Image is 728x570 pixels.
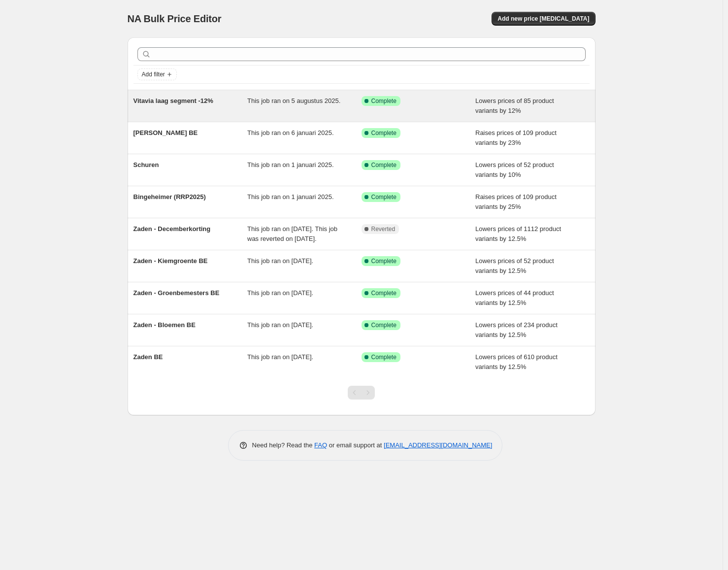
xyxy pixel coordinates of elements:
[247,321,313,329] span: This job ran on [DATE].
[371,97,397,105] span: Complete
[133,353,163,361] span: Zaden BE
[247,129,334,136] span: This job ran on 6 januari 2025.
[252,441,315,449] span: Need help? Read the
[133,97,213,104] span: Vitavia laag segment -12%
[247,353,313,361] span: This job ran on [DATE].
[133,193,206,201] span: Bingeheimer (RRP2025)
[137,68,177,80] button: Add filter
[371,353,397,361] span: Complete
[371,193,397,201] span: Complete
[475,353,558,370] span: Lowers prices of 610 product variants by 12.5%
[327,441,384,449] span: or email support at
[475,289,554,306] span: Lowers prices of 44 product variants by 12.5%
[475,193,557,210] span: Raises prices of 109 product variants by 25%
[475,321,558,338] span: Lowers prices of 234 product variants by 12.5%
[492,12,595,26] button: Add new price [MEDICAL_DATA]
[475,225,561,242] span: Lowers prices of 1112 product variants by 12.5%
[475,129,557,146] span: Raises prices of 109 product variants by 23%
[247,289,313,297] span: This job ran on [DATE].
[247,225,337,242] span: This job ran on [DATE]. This job was reverted on [DATE].
[371,129,397,137] span: Complete
[475,161,554,178] span: Lowers prices of 52 product variants by 10%
[133,129,198,136] span: [PERSON_NAME] BE
[475,97,554,114] span: Lowers prices of 85 product variants by 12%
[384,441,492,449] a: [EMAIL_ADDRESS][DOMAIN_NAME]
[371,321,397,329] span: Complete
[371,289,397,297] span: Complete
[133,161,159,168] span: Schuren
[475,257,554,274] span: Lowers prices of 52 product variants by 12.5%
[371,225,396,233] span: Reverted
[133,257,208,265] span: Zaden - Kiemgroente BE
[348,386,375,400] nav: Pagination
[247,97,340,104] span: This job ran on 5 augustus 2025.
[133,321,196,329] span: Zaden - Bloemen BE
[142,70,165,78] span: Add filter
[133,225,211,233] span: Zaden - Decemberkorting
[247,257,313,265] span: This job ran on [DATE].
[128,13,222,24] span: NA Bulk Price Editor
[497,15,589,23] span: Add new price [MEDICAL_DATA]
[314,441,327,449] a: FAQ
[133,289,220,297] span: Zaden - Groenbemesters BE
[247,193,334,201] span: This job ran on 1 januari 2025.
[371,257,397,265] span: Complete
[371,161,397,169] span: Complete
[247,161,334,168] span: This job ran on 1 januari 2025.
